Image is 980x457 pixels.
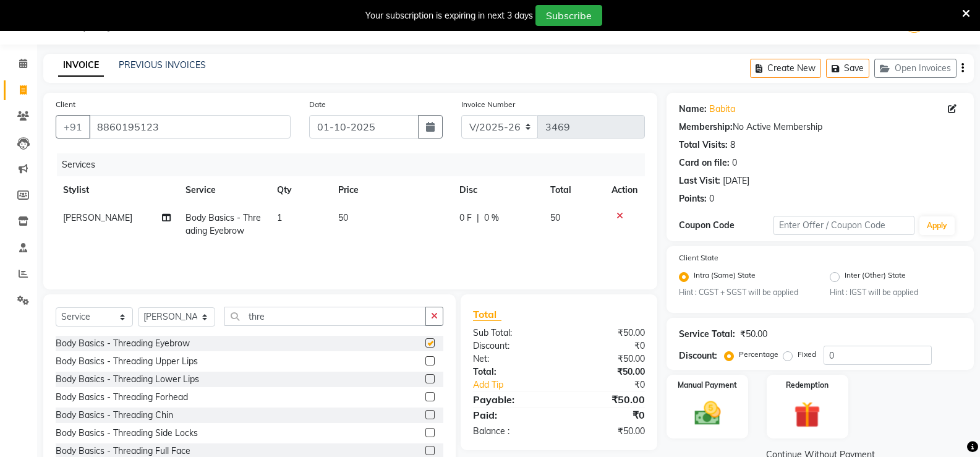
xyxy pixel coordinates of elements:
[309,99,326,110] label: Date
[874,59,957,78] button: Open Invoices
[730,139,735,152] div: 8
[459,211,472,224] span: 0 F
[679,252,718,263] label: Client State
[270,176,331,204] th: Qty
[686,398,729,429] img: _cash.svg
[56,355,198,368] div: Body Basics - Threading Upper Lips
[484,211,499,224] span: 0 %
[679,174,720,187] div: Last Visit:
[739,349,778,360] label: Percentage
[679,121,961,134] div: No Active Membership
[679,219,773,232] div: Coupon Code
[679,192,707,205] div: Points:
[694,270,756,284] label: Intra (Same) State
[464,340,559,352] div: Discount:
[604,176,645,204] th: Action
[845,270,906,284] label: Inter (Other) State
[452,176,543,204] th: Disc
[461,99,515,110] label: Invoice Number
[56,99,75,110] label: Client
[740,328,767,341] div: ₹50.00
[58,54,104,77] a: INVOICE
[63,212,132,223] span: [PERSON_NAME]
[277,212,282,223] span: 1
[559,327,654,340] div: ₹50.00
[919,216,955,235] button: Apply
[464,408,559,422] div: Paid:
[709,192,714,205] div: 0
[464,425,559,438] div: Balance :
[56,427,198,440] div: Body Basics - Threading Side Locks
[224,307,426,326] input: Search or Scan
[750,59,821,78] button: Create New
[678,380,737,391] label: Manual Payment
[773,216,914,235] input: Enter Offer / Coupon Code
[709,103,735,116] a: Babita
[786,380,829,391] label: Redemption
[464,352,559,365] div: Net:
[786,398,829,431] img: _gift.svg
[56,176,178,204] th: Stylist
[559,425,654,438] div: ₹50.00
[477,211,479,224] span: |
[559,365,654,378] div: ₹50.00
[679,103,707,116] div: Name:
[464,327,559,340] div: Sub Total:
[826,59,869,78] button: Save
[56,337,190,350] div: Body Basics - Threading Eyebrow
[464,378,575,391] a: Add Tip
[559,340,654,352] div: ₹0
[798,349,816,360] label: Fixed
[119,59,206,70] a: PREVIOUS INVOICES
[679,121,733,134] div: Membership:
[56,373,199,386] div: Body Basics - Threading Lower Lips
[550,212,560,223] span: 50
[679,156,730,169] div: Card on file:
[732,156,737,169] div: 0
[679,287,811,298] small: Hint : CGST + SGST will be applied
[723,174,749,187] div: [DATE]
[559,392,654,407] div: ₹50.00
[535,5,602,26] button: Subscribe
[185,212,261,236] span: Body Basics - Threading Eyebrow
[830,287,961,298] small: Hint : IGST will be applied
[543,176,604,204] th: Total
[679,139,728,152] div: Total Visits:
[338,212,348,223] span: 50
[331,176,452,204] th: Price
[56,115,90,139] button: +91
[56,391,188,404] div: Body Basics - Threading Forhead
[56,409,173,422] div: Body Basics - Threading Chin
[575,378,654,391] div: ₹0
[464,392,559,407] div: Payable:
[679,349,717,362] div: Discount:
[473,308,501,321] span: Total
[464,365,559,378] div: Total:
[57,153,654,176] div: Services
[89,115,291,139] input: Search by Name/Mobile/Email/Code
[178,176,270,204] th: Service
[365,9,533,22] div: Your subscription is expiring in next 3 days
[559,408,654,422] div: ₹0
[679,328,735,341] div: Service Total:
[559,352,654,365] div: ₹50.00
